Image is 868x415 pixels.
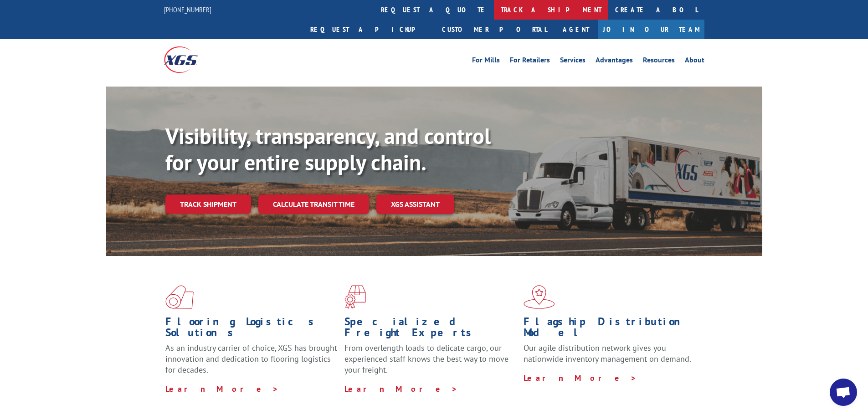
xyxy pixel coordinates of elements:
a: Track shipment [165,195,251,214]
b: Visibility, transparency, and control for your entire supply chain. [165,122,491,176]
h1: Specialized Freight Experts [344,316,517,343]
a: For Mills [472,56,500,67]
a: Request a pickup [303,20,435,39]
a: Resources [643,56,675,67]
p: From overlength loads to delicate cargo, our experienced staff knows the best way to move your fr... [344,343,517,383]
a: Learn More > [344,384,458,394]
a: About [685,56,704,67]
a: Customer Portal [435,20,554,39]
a: Learn More > [165,384,279,394]
a: Calculate transit time [258,195,369,214]
img: xgs-icon-total-supply-chain-intelligence-red [165,285,194,309]
a: Join Our Team [598,20,704,39]
h1: Flooring Logistics Solutions [165,316,338,343]
span: As an industry carrier of choice, XGS has brought innovation and dedication to flooring logistics... [165,343,337,375]
a: For Retailers [510,56,550,67]
a: [PHONE_NUMBER] [164,5,211,14]
div: Open chat [830,379,857,406]
a: Learn More > [524,373,637,383]
span: Our agile distribution network gives you nationwide inventory management on demand. [524,343,691,364]
img: xgs-icon-focused-on-flooring-red [344,285,366,309]
a: XGS ASSISTANT [376,195,454,214]
a: Advantages [596,56,633,67]
a: Services [560,56,586,67]
h1: Flagship Distribution Model [524,316,696,343]
a: Agent [554,20,598,39]
img: xgs-icon-flagship-distribution-model-red [524,285,555,309]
